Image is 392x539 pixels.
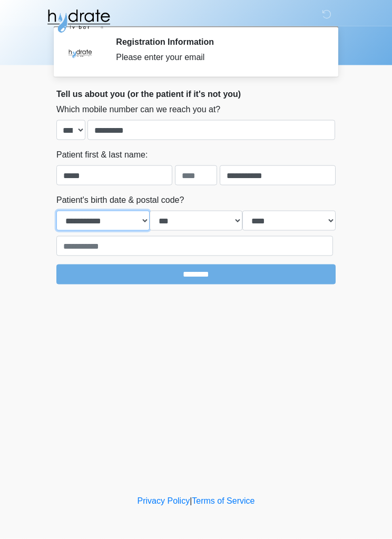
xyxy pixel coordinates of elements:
[138,496,190,505] a: Privacy Policy
[56,103,220,116] label: Which mobile number can we reach you at?
[56,194,184,207] label: Patient's birth date & postal code?
[190,496,192,505] a: |
[56,149,148,161] label: Patient first & last name:
[64,37,96,68] img: Agent Avatar
[116,51,320,64] div: Please enter your email
[192,496,254,505] a: Terms of Service
[56,89,336,99] h2: Tell us about you (or the patient if it's not you)
[46,8,111,34] img: Hydrate IV Bar - Glendale Logo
